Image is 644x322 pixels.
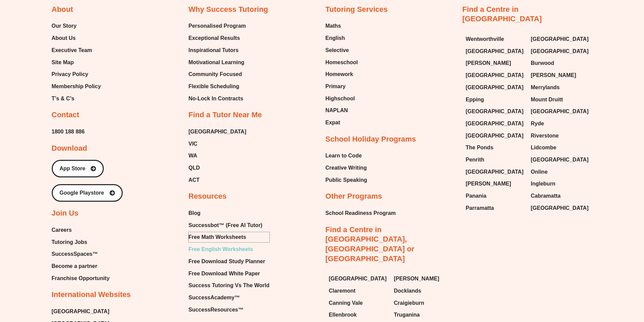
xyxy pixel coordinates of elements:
[52,261,97,271] span: Become a partner
[189,21,246,31] a: Personalised Program
[189,269,269,279] a: Free Download White Paper
[52,57,101,68] a: Site Map
[189,94,246,104] a: No-Lock In Contracts
[531,143,589,153] a: Lidcombe
[466,167,524,177] span: [GEOGRAPHIC_DATA]
[466,106,524,117] span: [GEOGRAPHIC_DATA]
[52,208,78,218] h2: Join Us
[189,45,239,55] span: Inspirational Tutors
[189,175,200,185] span: ACT
[466,58,524,68] a: [PERSON_NAME]
[394,274,439,284] span: [PERSON_NAME]
[531,191,589,201] a: Cabramatta
[189,175,246,185] a: ACT
[189,305,269,315] a: SuccessResources™
[466,203,524,213] a: Parramatta
[52,144,87,153] h2: Download
[531,167,589,177] a: Online
[326,208,396,218] a: School Readiness Program
[326,81,358,92] a: Primary
[466,203,494,213] span: Parramatta
[466,191,486,201] span: Panania
[189,293,269,303] a: SuccessAcademy™
[326,151,362,161] span: Learn to Code
[189,5,268,15] h2: Why Success Tutoring
[52,33,76,43] span: About Us
[531,203,589,213] a: [GEOGRAPHIC_DATA]
[531,155,589,165] a: [GEOGRAPHIC_DATA]
[189,220,269,230] a: Successbot™ (Free AI Tutor)
[531,58,589,68] a: Burwood
[52,45,101,55] a: Executive Team
[52,249,98,259] span: SuccessSpaces™
[466,82,524,93] span: [GEOGRAPHIC_DATA]
[466,179,524,189] a: [PERSON_NAME]
[326,57,358,68] a: Homeschool
[531,246,644,322] iframe: Chat Widget
[52,225,72,235] span: Careers
[326,151,367,161] a: Learn to Code
[326,94,355,104] span: Highschool
[531,58,554,68] span: Burwood
[531,155,589,165] span: [GEOGRAPHIC_DATA]
[326,118,358,128] a: Expat
[462,5,542,23] a: Find a Centre in [GEOGRAPHIC_DATA]
[52,94,74,104] span: T’s & C’s
[189,110,262,120] h2: Find a Tutor Near Me
[189,45,246,55] a: Inspirational Tutors
[59,190,104,196] span: Google Playstore
[394,286,452,296] a: Docklands
[531,70,589,80] a: [PERSON_NAME]
[531,119,544,129] span: Ryde
[394,298,452,308] a: Craigieburn
[466,155,524,165] a: Penrith
[531,167,548,177] span: Online
[466,143,524,153] a: The Ponds
[326,33,358,43] a: English
[52,69,89,79] span: Privacy Policy
[189,208,201,218] span: Blog
[326,81,346,92] span: Primary
[466,131,524,141] a: [GEOGRAPHIC_DATA]
[466,58,511,68] span: [PERSON_NAME]
[466,70,524,80] span: [GEOGRAPHIC_DATA]
[531,106,589,117] a: [GEOGRAPHIC_DATA]
[329,286,356,296] span: Claremont
[189,127,246,137] a: [GEOGRAPHIC_DATA]
[326,33,345,43] span: English
[52,33,101,43] a: About Us
[531,34,589,44] span: [GEOGRAPHIC_DATA]
[326,69,353,79] span: Homework
[189,81,239,92] span: Flexible Scheduling
[189,69,246,79] a: Community Focused
[466,119,524,129] a: [GEOGRAPHIC_DATA]
[531,179,589,189] a: Ingleburn
[189,232,246,242] span: Free Math Worksheets
[329,274,387,284] a: [GEOGRAPHIC_DATA]
[466,82,524,93] a: [GEOGRAPHIC_DATA]
[189,256,265,267] span: Free Download Study Planner
[189,192,227,201] h2: Resources
[52,225,110,235] a: Careers
[52,21,101,31] a: Our Story
[189,69,242,79] span: Community Focused
[189,208,269,218] a: Blog
[52,81,101,92] a: Membership Policy
[531,70,576,80] span: [PERSON_NAME]
[531,46,589,56] a: [GEOGRAPHIC_DATA]
[326,45,358,55] a: Selective
[329,298,363,308] span: Canning Vale
[52,249,110,259] a: SuccessSpaces™
[189,151,246,161] a: WA
[466,46,524,56] span: [GEOGRAPHIC_DATA]
[189,163,246,173] a: QLD
[329,274,387,284] span: [GEOGRAPHIC_DATA]
[189,33,240,43] span: Exceptional Results
[394,310,420,320] span: Truganina
[326,175,367,185] span: Public Speaking
[531,34,589,44] a: [GEOGRAPHIC_DATA]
